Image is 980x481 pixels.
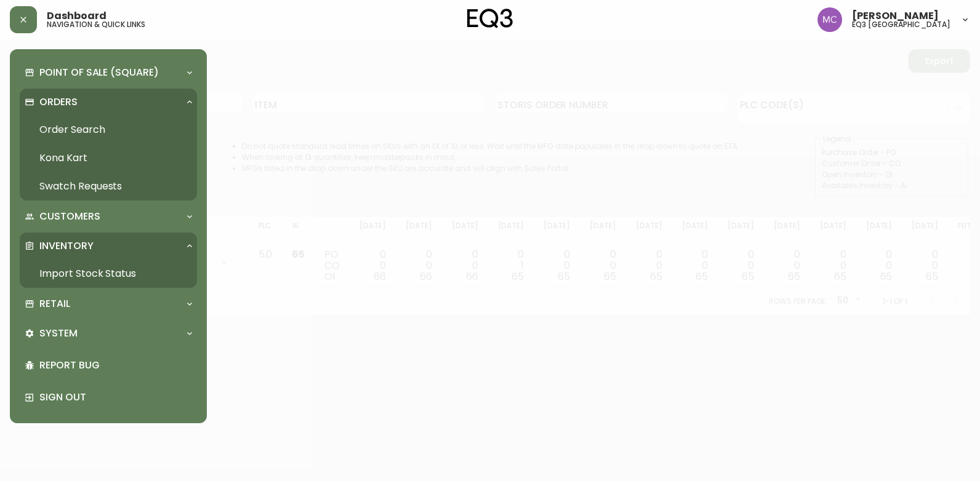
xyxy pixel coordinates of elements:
[39,327,78,340] p: System
[817,7,842,32] img: 6dbdb61c5655a9a555815750a11666cc
[39,210,100,223] p: Customers
[39,95,78,109] p: Orders
[20,89,197,116] div: Orders
[467,9,513,28] img: logo
[39,239,94,253] p: Inventory
[20,233,197,260] div: Inventory
[852,21,950,28] h5: eq3 [GEOGRAPHIC_DATA]
[20,349,197,381] div: Report Bug
[39,297,70,311] p: Retail
[20,320,197,347] div: System
[39,66,159,79] p: Point of Sale (Square)
[20,203,197,230] div: Customers
[20,381,197,413] div: Sign Out
[20,290,197,317] div: Retail
[47,11,106,21] span: Dashboard
[39,391,192,404] p: Sign Out
[20,116,197,144] a: Order Search
[47,21,145,28] h5: navigation & quick links
[20,144,197,172] a: Kona Kart
[20,260,197,288] a: Import Stock Status
[852,11,939,21] span: [PERSON_NAME]
[20,59,197,86] div: Point of Sale (Square)
[20,172,197,201] a: Swatch Requests
[39,359,192,372] p: Report Bug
